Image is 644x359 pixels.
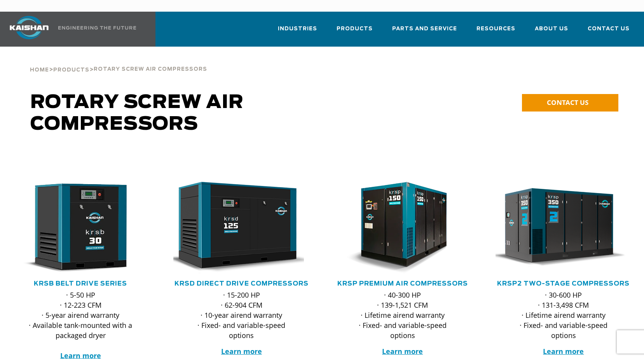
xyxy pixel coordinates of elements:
[337,24,373,33] span: Products
[30,93,244,134] span: Rotary Screw Air Compressors
[58,26,136,30] img: Engineering the future
[476,19,515,45] a: Resources
[543,347,584,356] a: Learn more
[496,182,632,274] div: krsp350
[490,182,626,274] img: krsp350
[278,24,317,33] span: Industries
[221,347,262,356] a: Learn more
[522,94,618,112] a: CONTACT US
[7,182,143,274] img: krsb30
[497,281,630,287] a: KRSP2 Two-Stage Compressors
[476,24,515,33] span: Resources
[30,66,49,73] a: Home
[337,281,468,287] a: KRSP Premium Air Compressors
[30,47,207,76] div: > >
[535,19,568,45] a: About Us
[382,347,423,356] a: Learn more
[335,182,471,274] div: krsp150
[175,281,309,287] a: KRSD Direct Drive Compressors
[535,24,568,33] span: About Us
[12,182,148,274] div: krsb30
[547,98,588,107] span: CONTACT US
[329,182,465,274] img: krsp150
[588,24,630,33] span: Contact Us
[337,19,373,45] a: Products
[350,290,455,340] p: · 40-300 HP · 139-1,521 CFM · Lifetime airend warranty · Fixed- and variable-speed options
[278,19,317,45] a: Industries
[168,182,304,274] img: krsd125
[588,19,630,45] a: Contact Us
[392,24,457,33] span: Parts and Service
[30,68,49,73] span: Home
[173,182,309,274] div: krsd125
[94,67,207,72] span: Rotary Screw Air Compressors
[34,281,127,287] a: KRSB Belt Drive Series
[53,68,89,73] span: Products
[189,290,294,340] p: · 15-200 HP · 62-904 CFM · 10-year airend warranty · Fixed- and variable-speed options
[53,66,89,73] a: Products
[511,290,616,340] p: · 30-600 HP · 131-3,498 CFM · Lifetime airend warranty · Fixed- and variable-speed options
[392,19,457,45] a: Parts and Service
